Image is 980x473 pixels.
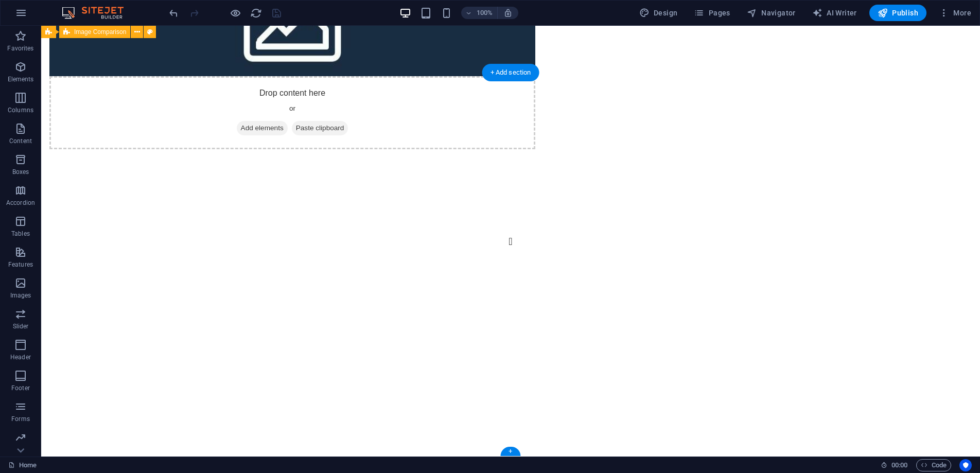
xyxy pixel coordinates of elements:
span: More [939,8,971,18]
button: Design [635,5,682,21]
div: + [500,447,520,456]
span: 00 00 [891,459,907,471]
p: Accordion [6,199,35,207]
div: + Add section [482,64,539,81]
button: Pages [690,5,734,21]
span: Image Comparison [74,29,126,35]
span: Navigator [747,8,796,18]
i: On resize automatically adjust zoom level to fit chosen device. [503,8,513,17]
p: Favorites [7,44,33,52]
span: : [899,461,900,469]
span: Add elements [196,95,247,110]
button: Code [916,459,951,471]
div: Drop content here [8,50,494,124]
span: Code [921,459,947,471]
button: reload [250,7,262,19]
p: Footer [11,384,30,392]
h6: 100% [477,7,493,19]
span: Paste clipboard [251,95,307,110]
p: Tables [11,230,30,238]
button: Publish [869,5,926,21]
p: Elements [8,75,34,83]
i: Undo: Change image (Ctrl+Z) [168,7,180,19]
i: Reload page [250,7,262,19]
div: Design (Ctrl+Alt+Y) [635,5,682,21]
span: Publish [878,8,918,18]
button: undo [167,7,180,19]
p: Images [10,291,31,300]
button: 100% [461,7,498,19]
p: Boxes [12,168,29,176]
img: Editor Logo [59,7,136,19]
p: Slider [13,322,29,330]
span: Pages [694,8,730,18]
p: Columns [8,106,33,114]
button: Usercentrics [959,459,972,471]
p: Forms [11,415,30,423]
a: Click to cancel selection. Double-click to open Pages [8,459,37,471]
p: Header [10,353,31,361]
button: Navigator [743,5,800,21]
span: Design [639,8,678,18]
span: AI Writer [812,8,857,18]
p: Features [8,260,33,269]
p: Content [9,137,32,145]
button: More [935,5,975,21]
button: Click here to leave preview mode and continue editing [229,7,241,19]
button: AI Writer [808,5,861,21]
h6: Session time [881,459,908,471]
